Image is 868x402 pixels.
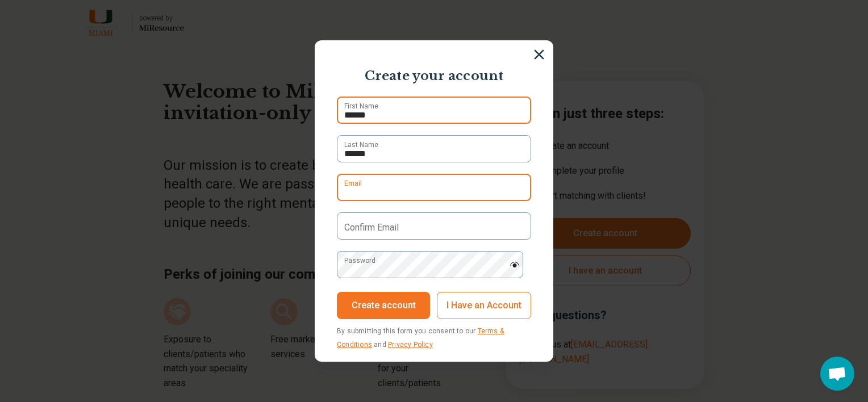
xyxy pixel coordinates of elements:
[388,341,433,349] a: Privacy Policy
[337,327,504,349] span: By submitting this form you consent to our and
[510,262,520,267] img: password
[437,292,531,319] button: I Have an Account
[326,68,542,85] p: Create your account
[344,101,378,111] label: First Name
[337,327,504,349] a: Terms & Conditions
[344,178,362,189] label: Email
[337,292,430,319] button: Create account
[344,140,378,150] label: Last Name
[344,256,375,266] label: Password
[344,221,399,235] label: Confirm Email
